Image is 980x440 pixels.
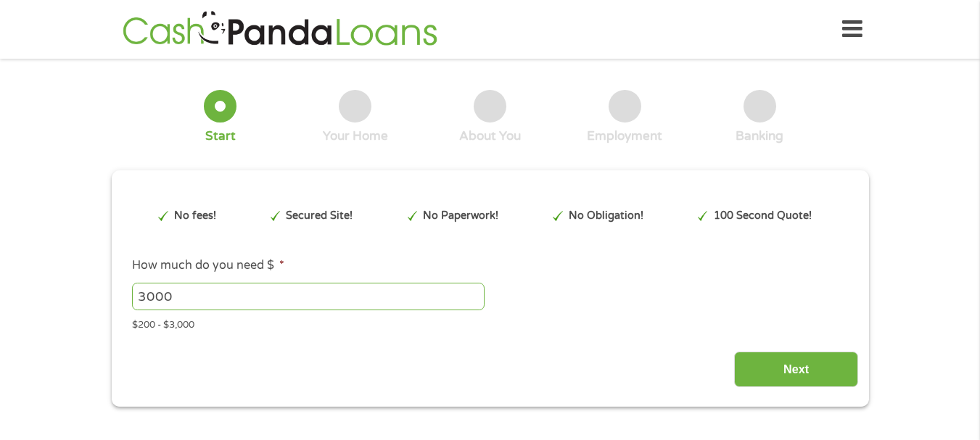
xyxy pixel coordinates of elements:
p: No Paperwork! [423,208,498,224]
div: Employment [587,128,662,144]
p: No Obligation! [569,208,643,224]
input: Next [734,352,858,387]
label: How much do you need $ [132,258,284,273]
img: GetLoanNow Logo [118,9,442,50]
div: Your Home [323,128,388,144]
div: $200 - $3,000 [132,313,847,333]
p: No fees! [174,208,216,224]
div: About You [459,128,521,144]
p: 100 Second Quote! [714,208,812,224]
p: Secured Site! [286,208,353,224]
div: Banking [736,128,783,144]
div: Start [205,128,236,144]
